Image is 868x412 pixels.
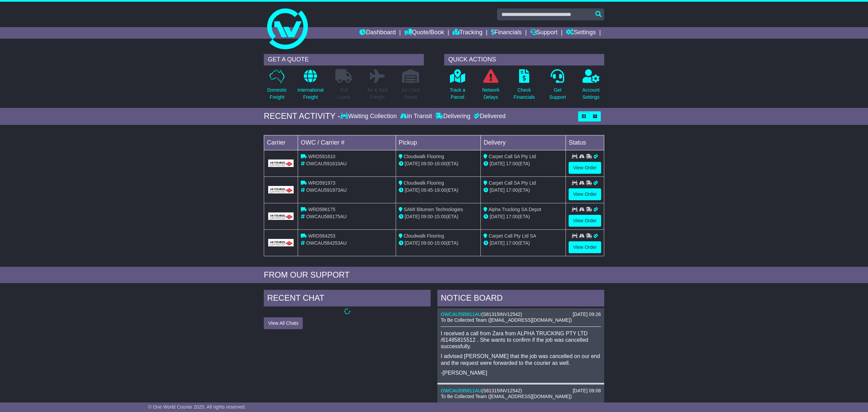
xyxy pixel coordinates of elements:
[404,180,444,186] span: Cloudwalk Flooring
[489,233,536,239] span: Carpet Call Pty Ltd SA
[399,187,478,194] div: - (ETA)
[437,290,604,308] div: NOTICE BOARD
[514,87,535,101] p: Check Financials
[421,161,433,166] span: 09:00
[404,233,444,239] span: Cloudwalk Flooring
[566,27,596,39] a: Settings
[489,207,541,212] span: Alpha Trucking SA Depot
[421,187,433,193] span: 09:45
[482,87,499,101] p: Network Delays
[506,214,518,219] span: 17:00
[483,388,521,393] span: S81315INV12542
[297,87,323,101] p: International Freight
[340,113,398,120] div: Waiting Collection
[566,135,604,150] td: Status
[297,69,324,105] a: InternationalFreight
[148,404,246,410] span: © One World Courier 2025. All rights reserved.
[449,69,466,105] a: Track aParcel
[306,187,347,193] span: OWCAU591973AU
[530,27,558,39] a: Support
[421,214,433,219] span: 09:00
[264,270,604,280] div: FROM OUR SUPPORT
[268,239,294,246] img: GetCarrierServiceLogo
[490,161,505,166] span: [DATE]
[583,87,600,101] p: Account Settings
[434,187,446,193] span: 19:00
[421,240,433,246] span: 09:00
[267,87,287,101] p: Domestic Freight
[399,213,478,220] div: - (ETA)
[359,27,396,39] a: Dashboard
[490,214,505,219] span: [DATE]
[569,188,601,200] a: View Order
[441,394,572,399] span: To Be Collected Team ([EMAIL_ADDRESS][DOMAIN_NAME])
[308,154,335,159] span: WRD591610
[441,317,572,323] span: To Be Collected Team ([EMAIL_ADDRESS][DOMAIN_NAME])
[306,240,347,246] span: OWCAU584253AU
[549,69,566,105] a: GetSupport
[484,240,563,247] div: (ETA)
[444,54,604,65] div: QUICK ACTIONS
[482,69,500,105] a: NetworkDelays
[569,215,601,227] a: View Order
[367,87,387,101] p: Air & Sea Freight
[264,135,298,150] td: Carrier
[453,27,482,39] a: Tracking
[569,241,601,253] a: View Order
[513,69,535,105] a: CheckFinancials
[267,69,287,105] a: DomesticFreight
[506,187,518,193] span: 17:00
[441,388,601,394] div: ( )
[404,27,444,39] a: Quote/Book
[335,87,352,101] p: Full Loads
[268,160,294,167] img: GetCarrierServiceLogo
[308,207,335,212] span: WRD586175
[404,207,463,212] span: SAMI Bitumen Technologies
[306,214,347,219] span: OWCAU586175AU
[573,388,601,394] div: [DATE] 09:08
[399,160,478,167] div: - (ETA)
[434,240,446,246] span: 15:00
[441,370,601,376] p: -[PERSON_NAME]
[483,312,521,317] span: S81315INV12542
[484,213,563,220] div: (ETA)
[401,87,420,101] p: Air / Sea Depot
[398,113,434,120] div: In Transit
[306,161,347,166] span: OWCAU591610AU
[405,187,420,193] span: [DATE]
[490,187,505,193] span: [DATE]
[441,312,481,317] a: OWCAU595811AU
[489,154,536,159] span: Carpet Call SA Pty Ltd
[396,135,481,150] td: Pickup
[450,87,465,101] p: Track a Parcel
[268,186,294,193] img: GetCarrierServiceLogo
[264,290,431,308] div: RECENT CHAT
[264,111,340,121] div: RECENT ACTIVITY -
[268,212,294,220] img: GetCarrierServiceLogo
[549,87,566,101] p: Get Support
[399,240,478,247] div: - (ETA)
[484,160,563,167] div: (ETA)
[308,180,335,186] span: WRD591973
[481,135,566,150] td: Delivery
[582,69,600,105] a: AccountSettings
[404,154,444,159] span: Cloudwalk Flooring
[405,240,420,246] span: [DATE]
[308,233,335,239] span: WRD584253
[490,240,505,246] span: [DATE]
[298,135,396,150] td: OWC / Carrier #
[434,214,446,219] span: 15:00
[489,180,536,186] span: Carpet Call SA Pty Ltd
[441,353,601,366] p: I advised [PERSON_NAME] that the job was cancelled on our end and the request were forwarded to t...
[405,161,420,166] span: [DATE]
[405,214,420,219] span: [DATE]
[264,317,303,329] button: View All Chats
[573,312,601,317] div: [DATE] 09:26
[506,161,518,166] span: 17:00
[506,240,518,246] span: 17:00
[441,388,481,393] a: OWCAU595811AU
[434,161,446,166] span: 16:00
[472,113,506,120] div: Delivered
[569,162,601,174] a: View Order
[264,54,424,65] div: GET A QUOTE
